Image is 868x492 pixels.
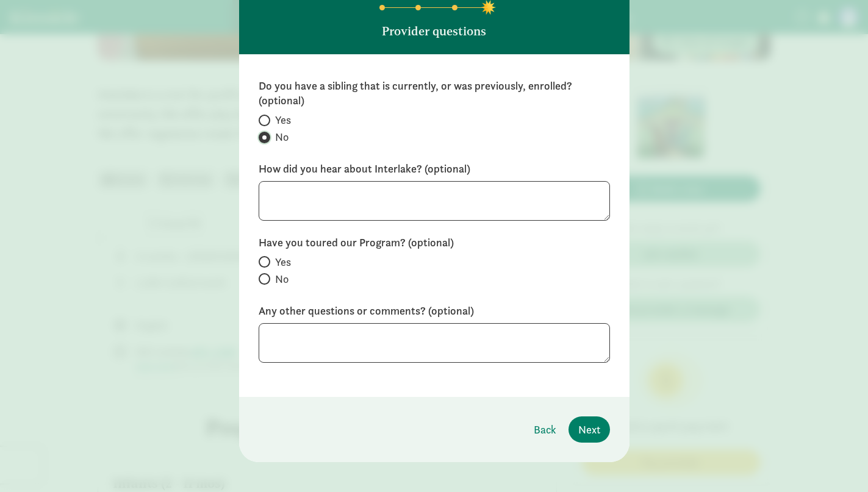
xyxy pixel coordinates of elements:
[578,421,600,438] span: Next
[524,416,566,443] button: Back
[382,23,486,40] p: Provider questions
[259,79,610,108] label: Do you have a sibling that is currently, or was previously, enrolled? (optional)
[275,113,291,127] span: Yes
[569,416,610,443] button: Next
[259,162,610,176] label: How did you hear about Interlake? (optional)
[275,130,289,144] span: No
[534,421,556,438] span: Back
[275,272,289,287] span: No
[259,304,610,318] label: Any other questions or comments? (optional)
[259,235,610,250] label: Have you toured our Program? (optional)
[275,255,291,269] span: Yes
